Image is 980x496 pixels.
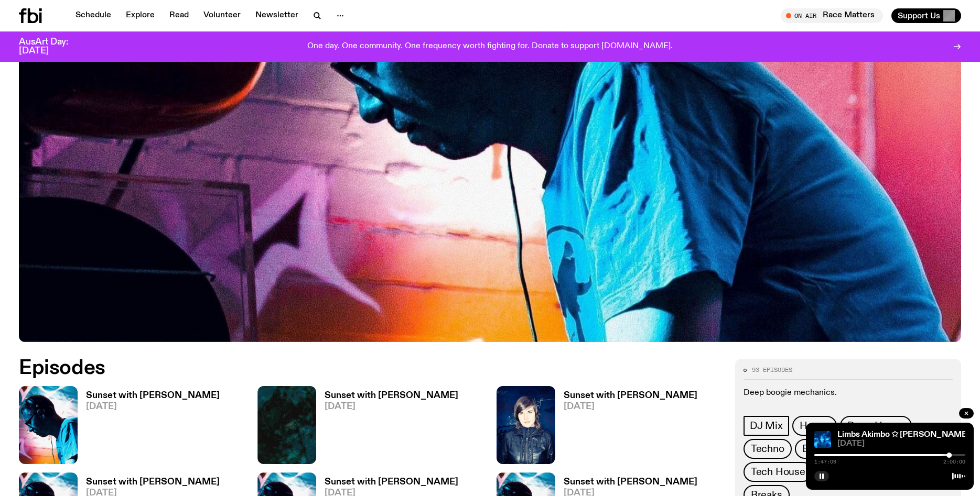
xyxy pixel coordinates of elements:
a: Explore [120,8,161,23]
a: Sunset with [PERSON_NAME][DATE] [78,391,220,464]
span: 93 episodes [752,367,792,373]
span: 2:00:00 [943,459,965,465]
a: Volunteer [197,8,247,23]
p: Deep boogie mechanics. [744,388,953,398]
a: Newsletter [249,8,305,23]
button: On AirRace Matters [781,8,883,23]
h3: Sunset with [PERSON_NAME] [325,391,458,400]
span: Techno [751,443,784,455]
span: DJ Mix [750,420,783,432]
a: Techno [744,439,792,459]
span: House [800,420,830,432]
span: [DATE] [837,440,965,448]
a: Read [163,8,195,23]
h3: Sunset with [PERSON_NAME] [86,478,220,487]
span: Tech House [751,466,805,478]
h3: Sunset with [PERSON_NAME] [86,391,220,400]
h3: AusArt Day: [DATE] [19,38,86,56]
h3: Sunset with [PERSON_NAME] [325,478,458,487]
a: Schedule [69,8,117,23]
a: Electro [795,439,843,459]
span: 1:47:09 [814,459,836,465]
h3: Sunset with [PERSON_NAME] [564,478,697,487]
h2: Episodes [19,359,643,378]
img: Simon Caldwell stands side on, looking downwards. He has headphones on. Behind him is a brightly ... [19,386,78,464]
span: Electro [802,443,835,455]
span: Deep House [847,420,904,432]
p: One day. One community. One frequency worth fighting for. Donate to support [DOMAIN_NAME]. [307,42,673,51]
a: Deep House [840,416,912,436]
span: [DATE] [564,402,697,411]
a: Limbs Akimbo ✩ [PERSON_NAME] ✩ [837,431,978,439]
span: [DATE] [86,402,220,411]
a: DJ Mix [744,416,789,436]
a: Sunset with [PERSON_NAME][DATE] [555,391,697,464]
a: Tech House [744,462,813,482]
h3: Sunset with [PERSON_NAME] [564,391,697,400]
span: [DATE] [325,402,458,411]
span: Support Us [898,11,940,20]
a: Sunset with [PERSON_NAME][DATE] [316,391,458,464]
a: House [792,416,837,436]
button: Support Us [891,8,961,23]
